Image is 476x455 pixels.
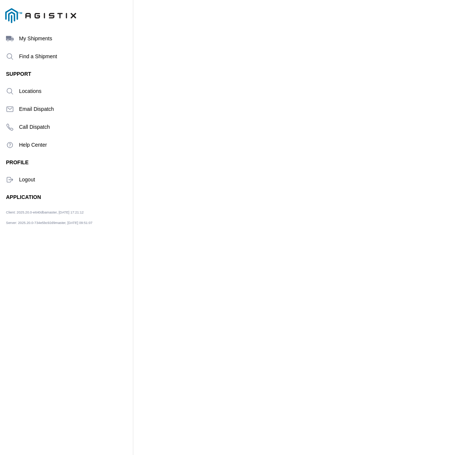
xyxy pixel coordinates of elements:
ion-label: Client: 2025.20.0-e640dba [6,211,97,218]
span: master, [DATE] 17:21:12 [46,211,84,215]
ion-label: My Shipments [19,35,127,41]
ion-label: Call Dispatch [19,124,127,130]
span: master, [DATE] 09:51:07 [55,221,93,225]
ion-label: Find a Shipment [19,53,127,59]
ion-label: Logout [19,177,127,183]
ion-label: Server: 2025.20.0-734e5bc92d9 [6,221,97,228]
ion-label: Help Center [19,142,127,148]
ion-label: Email Dispatch [19,106,127,112]
ion-label: Locations [19,88,127,94]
